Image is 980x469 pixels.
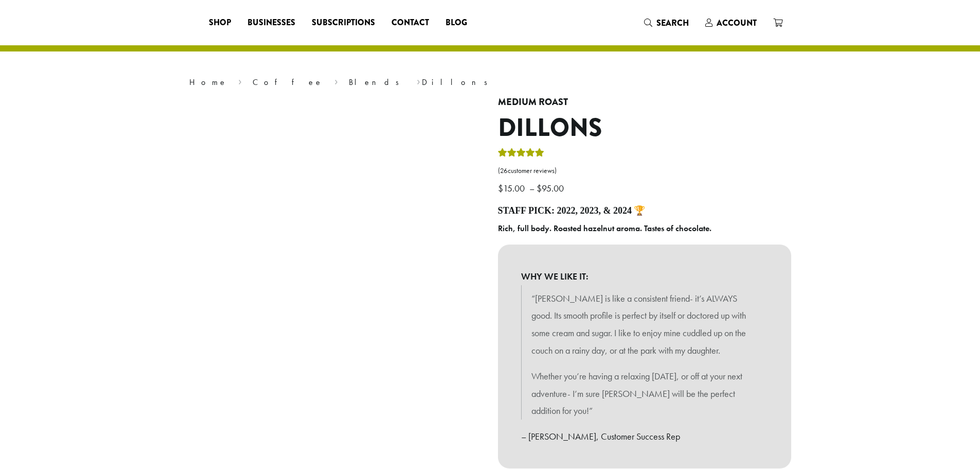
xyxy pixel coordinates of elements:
[529,182,534,194] span: –
[717,17,757,29] span: Account
[498,147,544,162] div: Rated 5.00 out of 5
[697,14,765,31] a: Account
[498,182,503,194] span: $
[189,76,791,89] nav: Breadcrumb
[383,14,437,31] a: Contact
[531,290,758,359] p: “[PERSON_NAME] is like a consistent friend- it’s ALWAYS good. Its smooth profile is perfect by it...
[521,428,768,445] p: – [PERSON_NAME], Customer Success Rep
[238,73,242,89] span: ›
[391,16,429,29] span: Contact
[656,17,689,29] span: Search
[500,166,508,175] span: 26
[498,223,711,234] b: Rich, full body. Roasted hazelnut aroma. Tastes of chocolate.
[537,182,542,194] span: $
[498,113,791,143] h1: Dillons
[521,268,768,285] b: WHY WE LIKE IT:
[239,14,304,31] a: Businesses
[417,73,420,89] span: ›
[498,97,791,108] h4: Medium Roast
[498,166,791,176] a: (26customer reviews)
[446,16,467,29] span: Blog
[349,77,406,88] a: Blends
[498,182,527,194] bdi: 15.00
[253,77,323,88] a: Coffee
[201,14,239,31] a: Shop
[437,14,475,31] a: Blog
[247,16,295,29] span: Businesses
[304,14,383,31] a: Subscriptions
[531,368,758,420] p: Whether you’re having a relaxing [DATE], or off at your next adventure- I’m sure [PERSON_NAME] wi...
[334,73,338,89] span: ›
[537,182,566,194] bdi: 95.00
[498,205,791,217] h4: Staff Pick: 2022, 2023, & 2024 🏆
[189,77,227,88] a: Home
[209,16,231,29] span: Shop
[636,14,697,31] a: Search
[312,16,375,29] span: Subscriptions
